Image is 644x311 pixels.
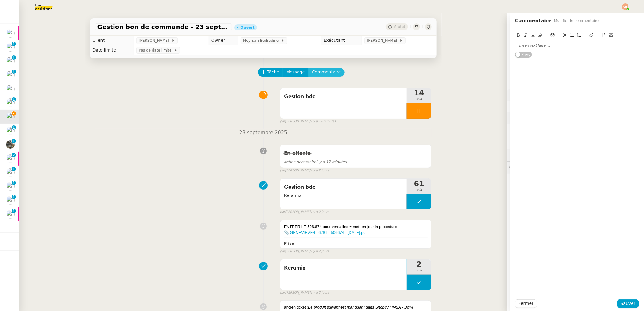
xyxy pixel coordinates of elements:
[407,89,431,97] span: 14
[280,290,285,295] span: par
[12,167,15,173] p: 1
[280,249,329,254] small: [PERSON_NAME]
[12,153,15,159] p: 2
[280,249,285,254] span: par
[12,97,15,103] p: 1
[12,97,16,102] nz-badge-sup: 1
[507,162,644,173] div: 💬Commentaires 4
[312,69,341,76] span: Commentaire
[622,3,629,10] img: svg
[286,69,305,76] span: Message
[407,261,431,268] span: 2
[12,153,16,157] nz-badge-sup: 2
[407,268,431,273] span: min
[554,18,599,24] span: Modifier le commentaire
[12,195,15,200] p: 1
[284,160,347,164] span: il y a 17 minutes
[6,140,15,149] img: 390d5429-d57e-4c9b-b625-ae6f09e29702
[280,168,285,173] span: par
[284,160,316,164] span: Action nécessaire
[280,209,329,215] small: [PERSON_NAME]
[310,249,329,254] span: il y a 2 jours
[617,299,639,308] button: Sauver
[6,154,15,163] img: users%2FrxcTinYCQST3nt3eRyMgQ024e422%2Favatar%2Fa0327058c7192f72952294e6843542370f7921c3.jpg
[12,70,16,74] nz-badge-sup: 1
[284,241,294,245] b: Privé
[12,195,16,199] nz-badge-sup: 1
[284,192,403,199] span: Keramix
[6,196,15,205] img: users%2F9mvJqJUvllffspLsQzytnd0Nt4c2%2Favatar%2F82da88e3-d90d-4e39-b37d-dcb7941179ae
[6,43,15,52] img: users%2F9mvJqJUvllffspLsQzytnd0Nt4c2%2Favatar%2F82da88e3-d90d-4e39-b37d-dcb7941179ae
[12,209,16,213] nz-badge-sup: 1
[280,119,336,124] small: [PERSON_NAME]
[234,129,292,137] span: 23 septembre 2025
[6,71,15,79] img: users%2FrxcTinYCQST3nt3eRyMgQ024e422%2Favatar%2Fa0327058c7192f72952294e6843542370f7921c3.jpg
[241,26,255,29] div: Ouvert
[509,153,554,158] span: ⏲️
[6,29,15,38] img: users%2FrxcTinYCQST3nt3eRyMgQ024e422%2Favatar%2Fa0327058c7192f72952294e6843542370f7921c3.jpg
[507,89,644,101] div: ⚙️Procédures
[507,112,644,124] div: 🔐Données client
[243,38,281,44] span: Meyriam Bedredine
[284,230,367,235] a: 📎 GENEVIEVE4 - 6781 - 506674 - [DATE].pdf
[12,42,16,46] nz-badge-sup: 1
[12,125,16,130] nz-badge-sup: 1
[12,209,15,214] p: 1
[6,113,15,121] img: users%2F9mvJqJUvllffspLsQzytnd0Nt4c2%2Favatar%2F82da88e3-d90d-4e39-b37d-dcb7941179ae
[12,42,15,47] p: 1
[284,92,403,101] span: Gestion bdc
[310,209,329,215] span: il y a 2 jours
[407,97,431,102] span: min
[407,180,431,188] span: 61
[258,68,283,77] button: Tâche
[515,52,532,58] button: Privé
[621,300,635,307] span: Sauver
[308,68,345,77] button: Commentaire
[280,209,285,215] span: par
[6,85,15,93] img: users%2F9mvJqJUvllffspLsQzytnd0Nt4c2%2Favatar%2F82da88e3-d90d-4e39-b37d-dcb7941179ae
[12,181,16,185] nz-badge-sup: 1
[6,98,15,107] img: users%2FPVo4U3nC6dbZZPS5thQt7kGWk8P2%2Favatar%2F1516997780130.jpeg
[6,168,15,177] img: users%2F9mvJqJUvllffspLsQzytnd0Nt4c2%2Favatar%2F82da88e3-d90d-4e39-b37d-dcb7941179ae
[522,52,531,58] span: Privé
[12,139,15,145] p: 1
[12,125,15,131] p: 1
[310,119,336,124] span: il y a 14 minutes
[284,224,428,230] div: ENTRER LE 506.674 pour versailles = mettrea jour la procedure
[284,263,403,273] span: Keramix
[280,168,329,173] small: [PERSON_NAME]
[509,115,549,122] span: 🔐
[90,45,134,55] td: Date limite
[6,57,15,65] img: users%2FHIWaaSoTa5U8ssS5t403NQMyZZE3%2Favatar%2Fa4be050e-05fa-4f28-bbe7-e7e8e4788720
[394,25,406,29] span: Statut
[12,70,15,75] p: 1
[519,300,533,307] span: Fermer
[284,183,403,192] span: Gestion bdc
[267,69,280,76] span: Tâche
[97,24,230,30] span: Gestion bon de commande - 23 septembre 2025
[515,16,552,25] span: Commentaire
[515,299,537,308] button: Fermer
[6,127,15,135] img: users%2FrxcTinYCQST3nt3eRyMgQ024e422%2Favatar%2Fa0327058c7192f72952294e6843542370f7921c3.jpg
[321,36,362,45] td: Exécutant
[310,168,329,173] span: il y a 2 jours
[139,47,174,53] span: Pas de date limite
[280,290,329,295] small: [PERSON_NAME]
[6,182,15,191] img: users%2FDBF5gIzOT6MfpzgDQC7eMkIK8iA3%2Favatar%2Fd943ca6c-06ba-4e73-906b-d60e05e423d3
[407,188,431,193] span: min
[90,36,134,45] td: Client
[12,55,15,61] p: 1
[12,167,16,171] nz-badge-sup: 1
[509,91,541,98] span: ⚙️
[12,55,16,60] nz-badge-sup: 1
[12,139,16,143] nz-badge-sup: 1
[284,151,311,156] span: En attente
[509,165,559,170] span: 💬
[310,290,329,295] span: il y a 2 jours
[507,149,644,161] div: ⏲️Tâches 99:19
[367,38,399,44] span: [PERSON_NAME]
[139,38,171,44] span: [PERSON_NAME]
[280,119,285,124] span: par
[209,36,238,45] td: Owner
[12,181,15,186] p: 1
